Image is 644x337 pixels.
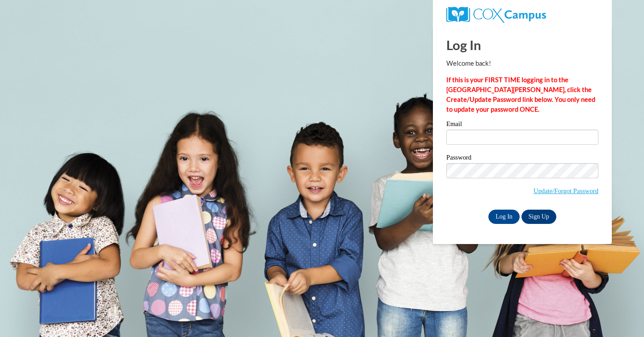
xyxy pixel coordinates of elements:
input: Log In [488,210,520,224]
h1: Log In [446,36,598,54]
img: COX Campus [446,7,546,23]
label: Email [446,121,598,130]
label: Password [446,154,598,163]
a: COX Campus [446,10,546,18]
strong: If this is your FIRST TIME logging in to the [GEOGRAPHIC_DATA][PERSON_NAME], click the Create/Upd... [446,76,595,113]
p: Welcome back! [446,59,598,68]
a: Update/Forgot Password [534,187,598,194]
a: Sign Up [521,210,556,224]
